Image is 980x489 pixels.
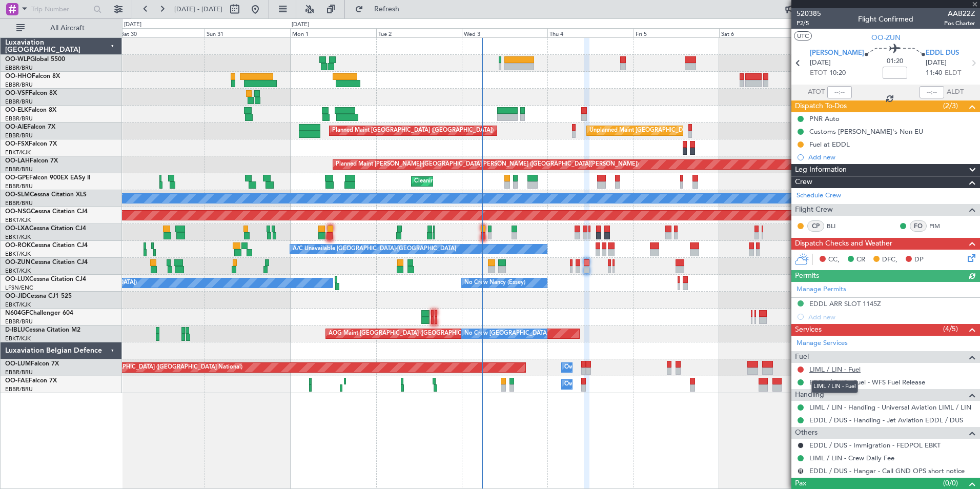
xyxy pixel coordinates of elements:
a: OO-ROKCessna Citation CJ4 [5,242,88,249]
span: OO-LUM [5,361,31,367]
span: Services [795,324,822,336]
div: Sun 31 [205,28,290,37]
span: Leg Information [795,164,847,176]
div: A/C Unavailable [GEOGRAPHIC_DATA]-[GEOGRAPHIC_DATA] [293,241,456,257]
a: OO-FSXFalcon 7X [5,141,57,147]
a: BLI [827,221,850,231]
span: Fuel [795,351,809,363]
span: OO-WLP [5,56,30,63]
a: OO-LXACessna Citation CJ4 [5,226,86,232]
span: CC, [828,255,840,265]
span: [DATE] [810,58,831,68]
a: OO-ZUNCessna Citation CJ4 [5,259,88,266]
div: [DATE] [292,21,309,29]
div: Tue 2 [376,28,462,37]
span: OO-FAE [5,378,29,384]
a: LIML / LIN - Crew Daily Fee [809,454,894,462]
a: EBBR/BRU [5,115,33,123]
div: Add new [808,153,975,161]
a: EBBR/BRU [5,64,33,72]
a: EBBR/BRU [5,182,33,190]
span: (4/5) [943,323,958,334]
a: OO-AIEFalcon 7X [5,124,55,130]
span: [PERSON_NAME] [810,48,864,58]
span: OO-GPE [5,175,29,181]
span: Dispatch Checks and Weather [795,238,892,250]
a: EBBR/BRU [5,98,33,106]
span: OO-ELK [5,107,28,113]
a: OO-LAHFalcon 7X [5,158,58,164]
a: EDDL / DUS - Handling - Jet Aviation EDDL / DUS [809,416,963,424]
div: Planned Maint [GEOGRAPHIC_DATA] ([GEOGRAPHIC_DATA]) [332,123,494,138]
a: OO-WLPGlobal 5500 [5,56,65,63]
span: D-IBLU [5,327,25,333]
div: No Crew [GEOGRAPHIC_DATA] ([GEOGRAPHIC_DATA] National) [464,326,636,341]
div: Sat 30 [119,28,205,37]
a: OO-HHOFalcon 8X [5,73,60,79]
div: FO [910,220,927,232]
span: Refresh [365,6,409,13]
span: 10:20 [829,68,846,78]
span: OO-FSX [5,141,29,147]
span: (2/3) [943,100,958,111]
button: R [798,468,804,474]
a: OO-NSGCessna Citation CJ4 [5,209,88,215]
a: EBKT/KJK [5,233,31,241]
a: OO-LUMFalcon 7X [5,361,59,367]
span: OO-SLM [5,192,30,198]
input: Trip Number [31,2,90,17]
span: AAB22Z [944,8,975,19]
div: Customs [PERSON_NAME]'s Non EU [809,127,923,136]
span: OO-LAH [5,158,30,164]
a: EBBR/BRU [5,369,33,376]
a: OO-JIDCessna CJ1 525 [5,293,72,299]
div: Thu 4 [547,28,633,37]
a: EDDL / DUS - Fuel - WFS Fuel Release [809,378,925,386]
span: Pos Charter [944,19,975,28]
span: P2/5 [797,19,821,28]
span: 01:20 [887,56,903,67]
div: Fuel at EDDL [809,140,850,149]
a: OO-VSFFalcon 8X [5,90,57,96]
button: All Aircraft [11,20,111,36]
a: D-IBLUCessna Citation M2 [5,327,80,333]
a: EDDL / DUS - Immigration - FEDPOL EBKT [809,441,941,450]
span: Crew [795,176,812,188]
a: OO-ELKFalcon 8X [5,107,56,113]
div: Wed 3 [462,28,547,37]
span: [DATE] [926,58,947,68]
a: OO-FAEFalcon 7X [5,378,57,384]
span: ETOT [810,68,827,78]
a: Schedule Crew [797,191,841,201]
div: LIML / LIN - Fuel [811,380,858,393]
a: OO-LUXCessna Citation CJ4 [5,276,86,282]
a: EBKT/KJK [5,301,31,309]
span: Dispatch To-Dos [795,100,847,112]
a: OO-GPEFalcon 900EX EASy II [5,175,90,181]
a: EBBR/BRU [5,166,33,173]
button: UTC [794,31,812,40]
a: EBBR/BRU [5,199,33,207]
a: PIM [929,221,952,231]
div: Flight Confirmed [858,14,913,25]
span: Flight Crew [795,204,833,216]
span: OO-VSF [5,90,29,96]
div: Mon 1 [290,28,376,37]
div: Planned Maint [GEOGRAPHIC_DATA] ([GEOGRAPHIC_DATA] National) [57,360,242,375]
span: OO-LXA [5,226,29,232]
span: OO-HHO [5,73,32,79]
a: EBKT/KJK [5,216,31,224]
span: (0/0) [943,478,958,488]
span: OO-ROK [5,242,31,249]
div: CP [807,220,824,232]
span: OO-LUX [5,276,29,282]
a: LIML / LIN - Handling - Universal Aviation LIML / LIN [809,403,971,412]
span: Others [795,427,818,439]
span: OO-NSG [5,209,31,215]
div: Owner Melsbroek Air Base [564,360,634,375]
span: EDDL DUS [926,48,959,58]
span: ELDT [945,68,961,78]
a: EBKT/KJK [5,250,31,258]
div: PNR Auto [809,114,840,123]
div: Fri 5 [634,28,719,37]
